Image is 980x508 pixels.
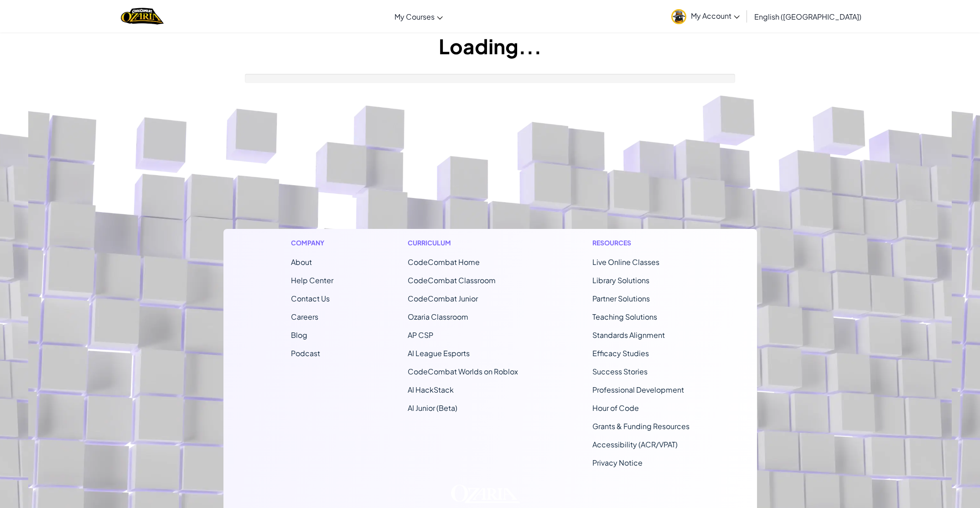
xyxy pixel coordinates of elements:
[592,458,643,467] a: Privacy Notice
[667,2,744,31] a: My Account
[592,238,690,248] h1: Resources
[408,294,478,303] a: CodeCombat Junior
[451,485,520,503] img: Ozaria logo
[408,385,454,394] a: AI HackStack
[121,7,163,26] img: Home
[592,403,639,413] a: Hour of Code
[592,421,690,431] a: Grants & Funding Resources
[121,7,163,26] a: Ozaria by CodeCombat logo
[592,312,657,321] a: Teaching Solutions
[291,238,333,248] h1: Company
[291,294,330,303] span: Contact Us
[408,238,518,248] h1: Curriculum
[592,257,659,267] a: Live Online Classes
[408,257,480,267] span: CodeCombat Home
[390,4,447,29] a: My Courses
[592,367,648,376] a: Success Stories
[671,9,686,24] img: avatar
[750,4,866,29] a: English ([GEOGRAPHIC_DATA])
[291,312,318,321] a: Careers
[408,403,457,413] a: AI Junior (Beta)
[291,275,333,285] a: Help Center
[291,257,312,267] a: About
[291,348,320,358] a: Podcast
[408,367,518,376] a: CodeCombat Worlds on Roblox
[408,348,470,358] a: AI League Esports
[754,12,861,21] span: English ([GEOGRAPHIC_DATA])
[592,348,649,358] a: Efficacy Studies
[592,330,665,340] a: Standards Alignment
[592,440,678,449] a: Accessibility (ACR/VPAT)
[592,275,649,285] a: Library Solutions
[291,330,307,340] a: Blog
[408,275,496,285] a: CodeCombat Classroom
[408,330,433,340] a: AP CSP
[408,312,468,321] a: Ozaria Classroom
[394,12,435,21] span: My Courses
[592,385,684,394] a: Professional Development
[691,11,740,21] span: My Account
[592,294,650,303] a: Partner Solutions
